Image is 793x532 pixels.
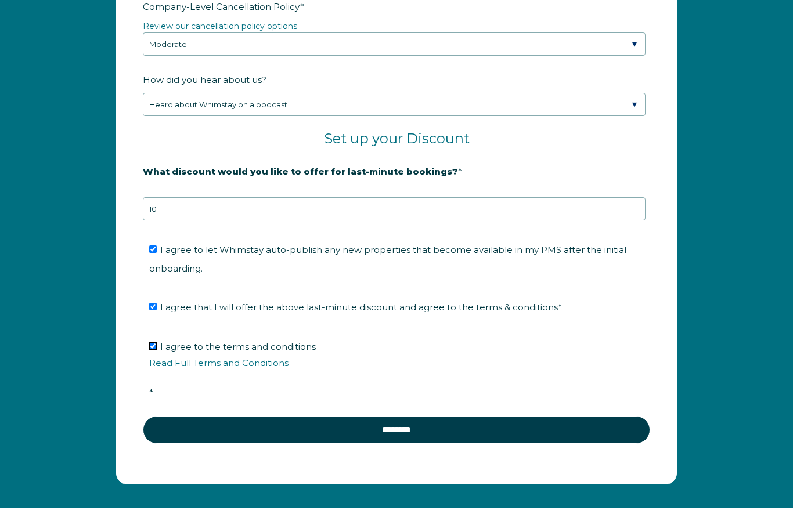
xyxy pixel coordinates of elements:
[143,186,325,196] strong: 20% is recommended, minimum of 10%
[324,130,470,147] span: Set up your Discount
[160,302,562,313] span: I agree that I will offer the above last-minute discount and agree to the terms & conditions
[143,71,266,89] span: How did you hear about us?
[149,303,157,310] input: I agree that I will offer the above last-minute discount and agree to the terms & conditions*
[143,166,458,177] strong: What discount would you like to offer for last-minute bookings?
[149,244,626,274] span: I agree to let Whimstay auto-publish any new properties that become available in my PMS after the...
[149,342,157,350] input: I agree to the terms and conditionsRead Full Terms and Conditions*
[149,245,157,253] input: I agree to let Whimstay auto-publish any new properties that become available in my PMS after the...
[143,21,297,31] a: Review our cancellation policy options
[149,357,289,368] a: Read Full Terms and Conditions
[149,341,652,398] span: I agree to the terms and conditions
